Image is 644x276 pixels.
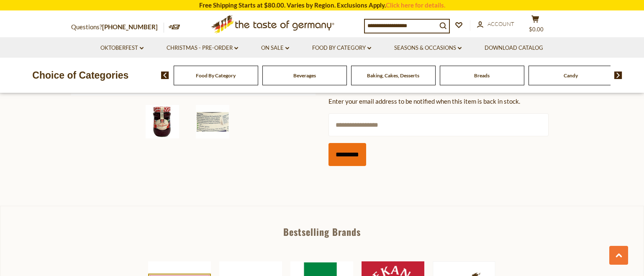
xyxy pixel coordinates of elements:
p: Questions? [71,22,164,33]
a: Download Catalog [485,43,543,53]
a: Food By Category [196,72,236,79]
a: Seasons & Occasions [394,43,462,53]
div: Enter your email address to be notified when this item is back in stock. [328,96,573,107]
a: Account [477,20,514,29]
a: [PHONE_NUMBER] [102,23,158,31]
a: Breads [474,72,490,79]
button: $0.00 [523,15,548,36]
div: Bestselling Brands [0,227,644,236]
a: Click here for details. [386,1,445,9]
a: Food By Category [312,43,371,53]
img: Schwartau "Rote Gruetze" Berry Compote, 17.6 oz [196,105,229,138]
a: Beverages [293,72,316,79]
img: Schwartau "Rote Gruetze" Berry Compote, 17.6 oz [146,105,179,138]
img: next arrow [614,72,622,79]
a: Oktoberfest [100,43,144,53]
a: Candy [564,72,578,79]
a: Baking, Cakes, Desserts [367,72,419,79]
a: Christmas - PRE-ORDER [167,43,238,53]
img: previous arrow [161,72,169,79]
span: $0.00 [529,26,544,33]
a: On Sale [261,43,289,53]
span: Account [487,20,514,27]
